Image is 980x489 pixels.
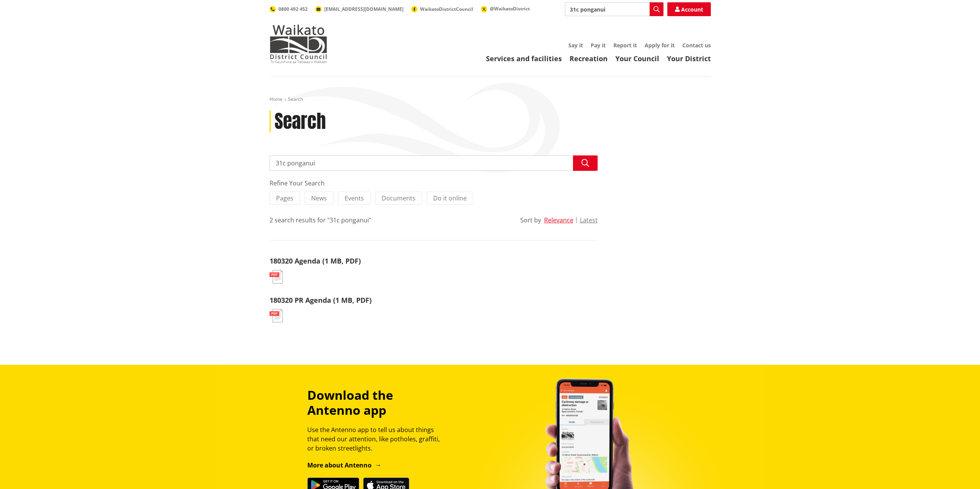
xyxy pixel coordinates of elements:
p: Use the Antenno app to tell us about things that need our attention, like potholes, graffiti, or ... [307,425,447,453]
span: 0800 492 452 [278,6,308,12]
a: WaikatoDistrictCouncil [411,6,473,12]
a: Say it [568,42,583,49]
span: News [311,194,327,202]
span: Search [288,96,303,102]
a: Account [667,2,711,16]
a: 180320 PR Agenda (1 MB, PDF) [270,295,372,305]
span: Do it online [433,194,467,202]
h1: Search [275,110,326,133]
span: Events [345,194,364,202]
span: Pages [276,194,293,202]
a: Recreation [570,54,608,63]
span: [EMAIL_ADDRESS][DOMAIN_NAME] [324,6,404,12]
img: document-pdf.svg [270,270,283,284]
a: 0800 492 452 [270,6,308,12]
span: @WaikatoDistrict [490,5,530,12]
a: Home [270,96,283,102]
a: More about Antenno [307,461,382,469]
a: [EMAIL_ADDRESS][DOMAIN_NAME] [315,6,404,12]
input: Search input [270,155,598,171]
a: 180320 Agenda (1 MB, PDF) [270,256,361,265]
a: Contact us [682,42,711,49]
span: WaikatoDistrictCouncil [420,6,473,12]
a: @WaikatoDistrict [481,5,530,12]
button: Relevance [544,217,573,224]
nav: breadcrumb [270,96,711,103]
a: Apply for it [645,42,675,49]
img: Waikato District Council - Te Kaunihera aa Takiwaa o Waikato [270,25,327,63]
input: Search input [565,2,663,16]
a: Report it [613,42,637,49]
a: Pay it [591,42,606,49]
span: Documents [382,194,415,202]
a: Your Council [615,54,659,63]
div: 2 search results for "31c ponganui" [270,215,371,225]
button: Latest [580,217,598,224]
h3: Download the Antenno app [307,388,447,417]
div: Refine Your Search [270,179,598,188]
div: Sort by [520,215,541,225]
a: Services and facilities [486,54,562,63]
img: document-pdf.svg [270,309,283,322]
a: Your District [667,54,711,63]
